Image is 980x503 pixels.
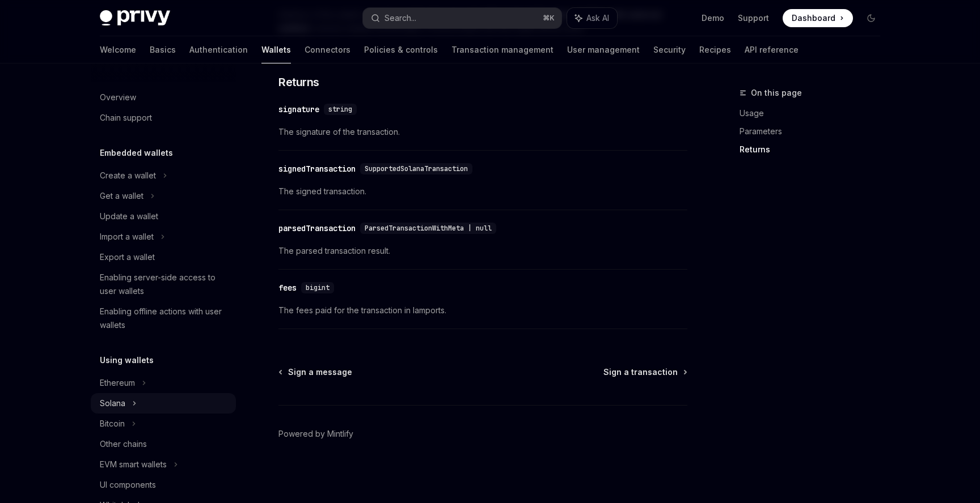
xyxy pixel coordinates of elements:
a: Parameters [740,122,889,140]
a: Other chains [91,434,236,454]
div: Enabling offline actions with user wallets [100,305,229,332]
div: UI components [100,478,156,492]
a: Powered by Mintlify [278,428,353,440]
div: Overview [100,91,136,104]
div: signedTransaction [278,163,356,174]
a: API reference [745,36,799,63]
a: Recipes [699,36,731,63]
span: The signed transaction. [278,185,687,198]
span: On this page [751,86,802,100]
span: ⌘ K [543,14,555,23]
div: Update a wallet [100,210,158,223]
a: Basics [150,36,176,63]
h5: Embedded wallets [100,146,173,160]
a: Enabling server-side access to user wallets [91,267,236,301]
h5: Using wallets [100,353,154,367]
a: Connectors [305,36,350,63]
a: Authentication [189,36,248,63]
a: User management [567,36,640,63]
span: The signature of the transaction. [278,125,687,139]
span: Sign a transaction [603,366,678,378]
div: fees [278,282,297,293]
div: signature [278,104,319,115]
a: Welcome [100,36,136,63]
a: Sign a transaction [603,366,686,378]
a: Export a wallet [91,247,236,267]
a: Support [738,12,769,24]
a: Usage [740,104,889,122]
button: Search...⌘K [363,8,561,28]
div: Bitcoin [100,417,125,430]
a: Update a wallet [91,206,236,227]
img: dark logo [100,10,170,26]
div: Create a wallet [100,169,156,182]
div: Chain support [100,111,152,125]
div: EVM smart wallets [100,458,167,471]
div: Ethereum [100,376,135,390]
div: Enabling server-side access to user wallets [100,271,229,298]
div: Get a wallet [100,189,143,203]
span: Dashboard [792,12,835,24]
span: Returns [278,74,319,90]
a: Wallets [261,36,291,63]
span: string [328,105,352,114]
a: Dashboard [783,9,853,27]
a: Overview [91,87,236,108]
a: UI components [91,475,236,495]
a: Transaction management [451,36,554,63]
a: Sign a message [280,366,352,378]
a: Chain support [91,108,236,128]
span: bigint [306,283,330,292]
a: Security [653,36,686,63]
div: Other chains [100,437,147,451]
span: The parsed transaction result. [278,244,687,258]
div: parsedTransaction [278,223,356,234]
div: Export a wallet [100,250,155,264]
button: Ask AI [567,8,617,28]
a: Policies & controls [364,36,438,63]
div: Solana [100,397,125,410]
span: Sign a message [288,366,352,378]
span: The fees paid for the transaction in lamports. [278,304,687,317]
a: Returns [740,140,889,159]
div: Import a wallet [100,230,154,244]
span: Ask AI [586,12,609,24]
div: Search... [385,11,416,25]
span: ParsedTransactionWithMeta | null [365,224,492,233]
a: Enabling offline actions with user wallets [91,301,236,335]
a: Demo [702,12,724,24]
button: Toggle dark mode [862,9,880,27]
span: SupportedSolanaTransaction [365,164,468,173]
